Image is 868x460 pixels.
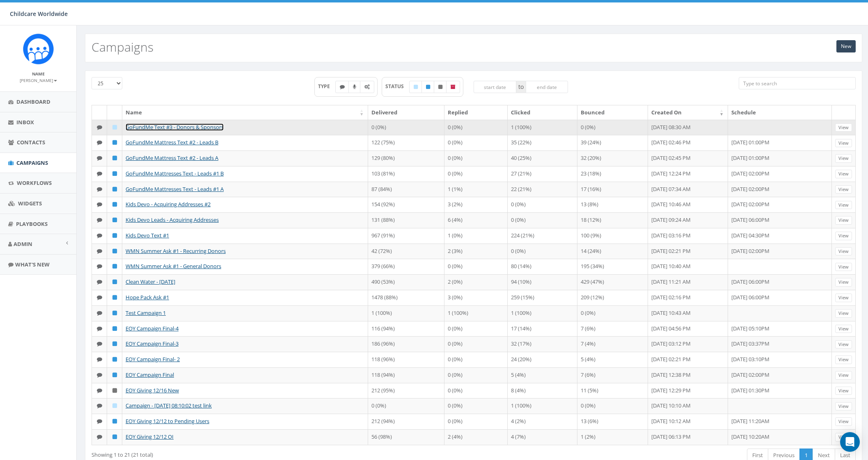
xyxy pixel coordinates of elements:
span: Campaigns [16,159,48,166]
small: [PERSON_NAME] [20,77,57,83]
td: 0 (0%) [444,259,508,274]
th: Replied [444,105,508,120]
td: 1 (100%) [508,305,577,321]
span: What's New [15,261,50,268]
td: 2 (4%) [444,429,508,445]
td: 39 (24%) [577,135,648,150]
td: 3 (2%) [444,197,508,212]
td: 103 (81%) [368,166,444,182]
td: 80 (14%) [508,259,577,274]
i: Published [112,310,117,316]
div: Showing 1 to 21 (21 total) [92,448,403,459]
a: View [835,309,852,318]
a: New [836,40,856,52]
td: 0 (0%) [444,414,508,429]
td: [DATE] 11:20AM [728,414,832,429]
td: 4 (7%) [508,429,577,445]
a: Kids Devo - Acquiring Addresses #2 [126,200,211,208]
td: 0 (0%) [577,120,648,135]
a: View [835,263,852,271]
td: [DATE] 10:12 AM [648,414,728,429]
td: [DATE] 07:34 AM [648,182,728,197]
a: Kids Devo Text #1 [126,232,169,239]
i: Text SMS [97,341,102,346]
td: [DATE] 02:00PM [728,166,832,182]
td: 154 (92%) [368,197,444,212]
td: 40 (25%) [508,150,577,166]
td: [DATE] 10:10 AM [648,398,728,414]
i: Text SMS [340,84,345,89]
span: Admin [14,240,32,248]
i: Text SMS [97,388,102,393]
td: [DATE] 04:30PM [728,228,832,244]
span: Dashboard [16,98,50,105]
a: View [835,278,852,287]
i: Published [112,140,117,145]
td: 2 (3%) [444,244,508,259]
td: 0 (0%) [577,398,648,414]
td: 429 (47%) [577,274,648,290]
th: Delivered [368,105,444,120]
i: Text SMS [97,357,102,362]
small: Name [32,71,45,77]
a: EOY Campaign Final [126,371,174,378]
td: 118 (96%) [368,352,444,367]
th: Bounced [577,105,648,120]
td: 3 (0%) [444,290,508,305]
td: [DATE] 02:46 PM [648,135,728,150]
a: View [835,123,852,132]
td: 17 (16%) [577,182,648,197]
td: 14 (24%) [577,244,648,259]
a: View [835,355,852,364]
label: Text SMS [335,81,349,93]
i: Published [112,171,117,176]
i: Text SMS [97,419,102,424]
td: 209 (12%) [577,290,648,305]
a: EOY Giving 12/12 to Pending Users [126,417,209,425]
a: View [835,216,852,225]
a: EOY Giving 12/16 New [126,387,179,394]
span: to [516,81,526,93]
td: 32 (17%) [508,336,577,352]
td: 13 (6%) [577,414,648,429]
a: View [835,139,852,148]
td: 8 (4%) [508,383,577,399]
i: Published [426,84,430,89]
i: Ringless Voice Mail [353,84,356,89]
td: 0 (0%) [368,120,444,135]
i: Text SMS [97,264,102,269]
a: EOY Giving 12/12 OI [126,433,174,440]
span: Widgets [18,200,42,207]
a: View [835,433,852,442]
i: Text SMS [97,279,102,285]
i: Text SMS [97,217,102,223]
a: Kids Devo Leads - Acquiring Addresses [126,216,219,223]
td: [DATE] 01:00PM [728,135,832,150]
td: 1 (2%) [577,429,648,445]
td: 24 (20%) [508,352,577,367]
a: View [835,247,852,256]
td: 100 (9%) [577,228,648,244]
td: [DATE] 02:00PM [728,244,832,259]
a: EOY Campaign Final- 2 [126,355,180,363]
i: Published [112,295,117,300]
i: Published [112,248,117,254]
a: Clean Water - [DATE] [126,278,175,285]
td: 0 (0%) [368,398,444,414]
a: View [835,340,852,349]
td: 4 (2%) [508,414,577,429]
td: 0 (0%) [508,244,577,259]
td: 0 (0%) [508,212,577,228]
td: [DATE] 02:45 PM [648,150,728,166]
td: 1 (100%) [444,305,508,321]
td: [DATE] 02:21 PM [648,352,728,367]
div: Open Intercom Messenger [840,432,860,452]
td: 7 (4%) [577,336,648,352]
td: 17 (14%) [508,321,577,337]
i: Published [112,264,117,269]
td: 0 (0%) [444,383,508,399]
td: [DATE] 01:30PM [728,383,832,399]
i: Draft [414,84,418,89]
td: 0 (0%) [444,166,508,182]
span: Childcare Worldwide [10,10,68,18]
